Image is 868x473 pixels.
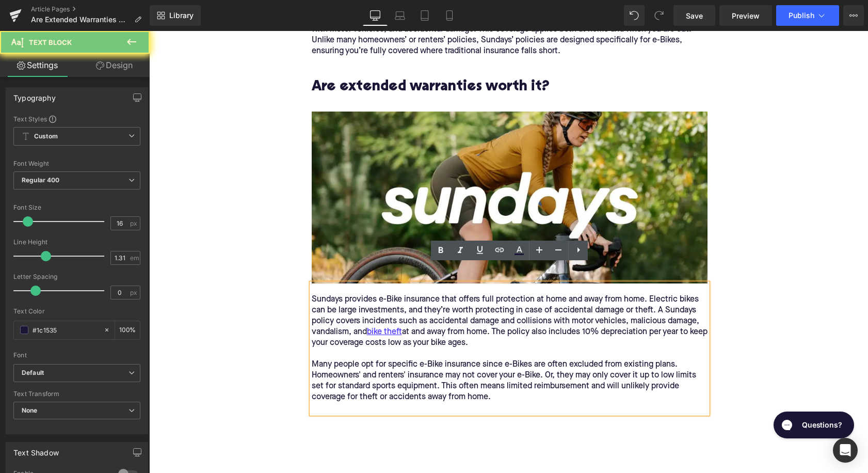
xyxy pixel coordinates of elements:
span: px [130,220,139,227]
div: Text Color [13,308,140,315]
button: Undo [624,5,645,26]
div: Font Size [13,204,140,211]
span: Library [169,11,194,20]
b: Custom [34,132,58,141]
a: Tablet [412,5,437,26]
div: % [115,321,140,339]
div: Letter Spacing [13,273,140,280]
a: Design [77,54,152,77]
div: Font Weight [13,160,140,167]
a: Desktop [363,5,388,26]
a: Preview [719,5,772,26]
span: Save [686,10,703,21]
button: More [843,5,864,26]
div: Typography [13,88,56,102]
div: Open Intercom Messenger [833,438,858,463]
iframe: Gorgias live chat messenger [619,377,709,411]
span: px [130,289,139,296]
b: None [22,406,38,414]
a: New Library [150,5,201,26]
div: Line Height [13,239,140,246]
a: Laptop [388,5,412,26]
span: em [130,255,139,261]
button: Publish [776,5,839,26]
div: Text Shadow [13,443,59,457]
a: Mobile [437,5,462,26]
h2: Are extended warranties worth it? [163,49,558,81]
b: Regular 400 [22,176,60,184]
img: Sundays bike insurance logo and rider [163,81,558,253]
span: Text Block [29,38,72,46]
a: Article Pages [31,5,150,13]
span: Publish [789,11,814,20]
span: Preview [732,10,760,21]
div: Text Transform [13,390,140,398]
i: Default [22,369,44,377]
span: Are Extended Warranties Worth It For Refurbished E-Bikes in the [GEOGRAPHIC_DATA]? [31,15,130,24]
button: Redo [649,5,669,26]
a: bike theft [218,296,253,307]
div: Text Styles [13,115,140,123]
input: Color [33,324,99,336]
p: Sundays provides e-Bike insurance that offers full protection at home and away from home. Electri... [163,263,558,372]
div: Font [13,352,140,359]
